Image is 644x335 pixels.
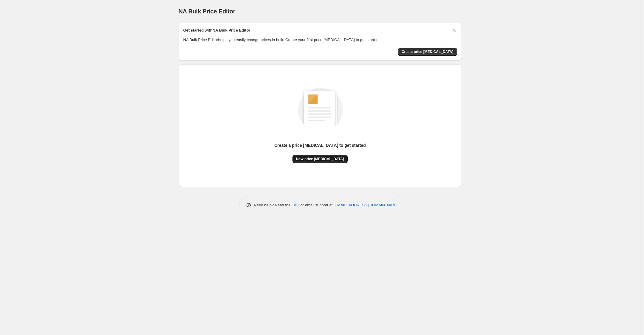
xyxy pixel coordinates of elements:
[334,203,399,207] a: [EMAIL_ADDRESS][DOMAIN_NAME]
[296,157,344,161] span: New price [MEDICAL_DATA]
[398,48,457,56] button: Create price change job
[299,203,334,207] span: or email support at
[179,8,236,15] span: NA Bulk Price Editor
[183,37,457,43] p: NA Bulk Price Editor helps you easily change prices in bulk. Create your first price [MEDICAL_DAT...
[274,142,366,148] p: Create a price [MEDICAL_DATA] to get started
[292,203,299,207] a: FAQ
[254,203,292,207] span: Need help? Read the
[292,155,348,163] button: New price [MEDICAL_DATA]
[451,27,457,33] button: Dismiss card
[402,49,453,54] span: Create price [MEDICAL_DATA]
[183,27,250,33] h2: Get started with NA Bulk Price Editor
